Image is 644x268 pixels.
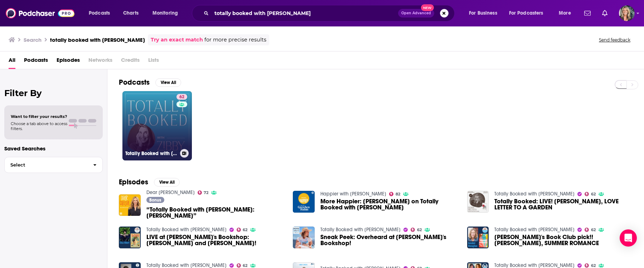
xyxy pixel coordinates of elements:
a: 62 [176,94,187,100]
button: open menu [554,8,580,19]
button: Send feedback [597,37,633,43]
img: User Profile [619,5,635,21]
span: Select [5,163,87,167]
span: 62 [243,264,247,267]
a: Totally Booked with Zibby [146,227,227,233]
button: open menu [84,8,119,19]
a: Show notifications dropdown [599,7,610,19]
div: Open Intercom Messenger [620,229,637,247]
img: “Totally Booked with Zibby: Chelsea Handler” [119,194,141,216]
span: “Totally Booked with [PERSON_NAME]: [PERSON_NAME]” [146,207,285,219]
a: Podcasts [24,54,48,69]
a: Totally Booked: LIVE! Debbie Millman, LOVE LETTER TO A GARDEN [494,198,633,210]
h3: totally booked with [PERSON_NAME] [50,36,145,43]
h3: Search [24,36,42,43]
span: Credits [121,54,140,69]
a: Charts [118,8,143,19]
a: More Happier: Gretchen on Totally Booked with Zibby Owens [320,198,459,210]
h2: Episodes [119,178,148,187]
a: 62 [237,263,248,268]
a: Totally Booked with Zibby [494,227,575,233]
button: View All [155,78,181,87]
span: 62 [591,228,596,232]
a: 72 [198,190,209,195]
span: For Podcasters [509,8,543,18]
span: Podcasts [89,8,110,18]
a: Zibby's Book Club pick!! Annabel Monaghan, SUMMER ROMANCE [494,234,633,246]
span: for more precise results [204,36,266,44]
a: All [9,54,15,69]
span: Choose a tab above to access filters. [11,121,67,131]
p: Saved Searches [4,145,103,152]
a: Show notifications dropdown [581,7,594,19]
a: 62 [585,228,596,232]
button: Open AdvancedNew [398,9,434,18]
img: Zibby's Book Club pick!! Annabel Monaghan, SUMMER ROMANCE [467,227,489,248]
img: LIVE at Zibby's Bookshop: Elisa Albert and Zibby Owens! [119,227,141,248]
a: LIVE at Zibby's Bookshop: Elisa Albert and Zibby Owens! [146,234,285,246]
button: Show profile menu [619,5,635,21]
button: open menu [147,8,187,19]
span: Bonus [149,198,161,202]
span: Logged in as lisa.beech [619,5,635,21]
a: Try an exact match [151,36,203,44]
span: LIVE at [PERSON_NAME]'s Bookshop: [PERSON_NAME] and [PERSON_NAME]! [146,234,285,246]
span: [PERSON_NAME]'s Book Club pick!! [PERSON_NAME], SUMMER ROMANCE [494,234,633,246]
a: 62 [411,228,422,232]
div: Search podcasts, credits, & more... [199,5,461,21]
a: Happier with Gretchen Rubin [320,191,386,197]
span: 62 [591,193,596,196]
span: For Business [469,8,497,18]
img: Podchaser - Follow, Share and Rate Podcasts [6,6,74,20]
span: New [421,4,434,11]
span: Lists [148,54,159,69]
span: 82 [396,193,400,196]
a: Episodes [57,54,80,69]
a: Totally Booked with Zibby [494,191,575,197]
button: View All [154,178,180,187]
span: More [559,8,571,18]
a: Sneak Peek: Overheard at Zibby's Bookshop! [320,234,459,246]
a: 62 [585,263,596,268]
span: 62 [417,228,422,232]
a: “Totally Booked with Zibby: Chelsea Handler” [146,207,285,219]
img: More Happier: Gretchen on Totally Booked with Zibby Owens [293,191,315,213]
h3: Totally Booked with [PERSON_NAME] [125,150,177,157]
h2: Filter By [4,88,103,98]
a: EpisodesView All [119,178,180,187]
span: Charts [123,8,139,18]
span: 62 [243,228,247,232]
a: 62 [237,228,248,232]
img: Sneak Peek: Overheard at Zibby's Bookshop! [293,227,315,248]
img: Totally Booked: LIVE! Debbie Millman, LOVE LETTER TO A GARDEN [467,191,489,213]
span: 62 [179,94,184,101]
span: Sneak Peek: Overheard at [PERSON_NAME]'s Bookshop! [320,234,459,246]
span: Want to filter your results? [11,114,67,119]
span: Open Advanced [401,11,431,15]
span: Monitoring [152,8,178,18]
a: Dear Chelsea [146,189,195,195]
span: 62 [591,264,596,267]
a: PodcastsView All [119,78,181,87]
button: open menu [504,8,554,19]
a: 82 [389,192,400,196]
input: Search podcasts, credits, & more... [212,8,398,19]
span: Networks [88,54,112,69]
span: Totally Booked: LIVE! [PERSON_NAME], LOVE LETTER TO A GARDEN [494,198,633,210]
button: Select [4,157,103,173]
a: Totally Booked with Zibby [320,227,401,233]
h2: Podcasts [119,78,150,87]
span: 72 [204,191,208,194]
button: open menu [464,8,506,19]
a: 62 [585,192,596,196]
span: More Happier: [PERSON_NAME] on Totally Booked with [PERSON_NAME] [320,198,459,210]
